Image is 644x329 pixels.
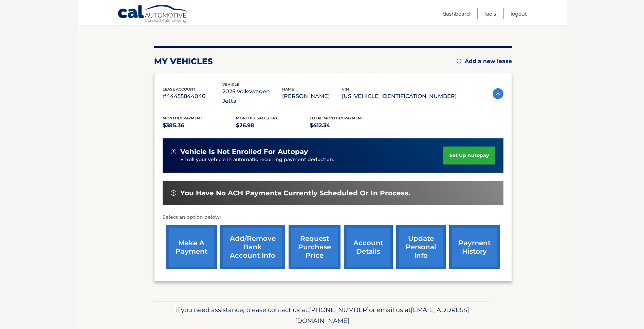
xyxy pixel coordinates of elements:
[295,306,469,325] span: [EMAIL_ADDRESS][DOMAIN_NAME]
[457,59,461,63] img: add.svg
[511,8,527,19] a: Logout
[154,56,213,66] h2: my vehicles
[309,306,369,314] span: [PHONE_NUMBER]
[289,225,341,269] a: request purchase price
[342,87,349,92] span: vin
[449,225,500,269] a: payment history
[166,225,217,269] a: make a payment
[163,87,196,92] span: lease account
[180,189,410,197] span: You have no ACH payments currently scheduled or in process.
[282,87,294,92] span: name
[171,190,176,196] img: alert-white.svg
[163,116,202,120] span: Monthly Payment
[443,8,470,19] a: Dashboard
[222,87,282,106] p: 2025 Volkswagen Jetta
[220,225,285,269] a: Add/Remove bank account info
[344,225,393,269] a: account details
[236,121,310,130] p: $26.98
[236,116,278,120] span: Monthly sales Tax
[396,225,446,269] a: update personal info
[180,156,444,163] p: Enroll your vehicle in automatic recurring payment deduction.
[342,92,457,101] p: [US_VEHICLE_IDENTIFICATION_NUMBER]
[163,121,236,130] p: $385.36
[443,147,495,164] a: set up autopay
[310,116,363,120] span: Total Monthly Payment
[163,92,222,101] p: #44455844046
[163,213,503,221] p: Select an option below:
[457,58,512,65] a: Add a new lease
[282,92,342,101] p: [PERSON_NAME]
[493,88,503,99] img: accordion-active.svg
[310,121,383,130] p: $412.34
[180,148,308,156] span: vehicle is not enrolled for autopay
[117,4,189,24] a: Cal Automotive
[222,82,239,87] span: vehicle
[484,8,496,19] a: FAQ's
[159,305,486,326] p: If you need assistance, please contact us at: or email us at
[171,149,176,154] img: alert-white.svg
